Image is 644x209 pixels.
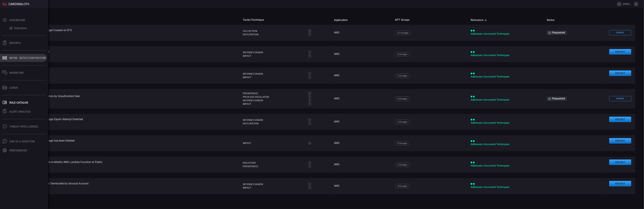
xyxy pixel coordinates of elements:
[9,149,27,152] div: Preferences
[395,52,410,56] div: 6 Groups
[9,56,46,60] div: MITRE - Detection Posture
[308,102,311,106] div: 1
[547,31,567,35] div: Requested
[395,97,410,101] div: 9 Groups
[395,120,410,124] div: 2 Groups
[243,29,304,33] div: Collection
[308,122,311,125] div: 1
[9,86,18,89] div: Cards
[243,186,304,190] div: Impact
[308,95,311,99] div: 1
[609,30,631,35] button: Cancel
[243,51,304,54] div: Defense Evasion
[243,95,304,99] div: Privilege Escalation
[547,18,559,22] span: Status
[471,32,541,36] div: Addresses Uncovered Techniques
[243,76,304,79] div: Impact
[331,68,392,84] td: AWS
[308,72,311,75] div: 1
[609,49,631,55] button: Request
[609,117,631,122] button: Request
[471,121,541,125] div: Addresses Uncovered Techniques
[471,18,488,22] span: Relevance
[308,76,311,79] div: 1
[308,54,311,58] div: 1
[331,46,392,62] td: AWS
[547,97,567,101] div: Requested
[308,186,311,189] div: 1
[308,29,311,33] div: 2
[13,46,240,62] td: AWS - A Secret Was Deleted
[331,135,392,151] td: AWS
[243,165,304,168] div: Persistence
[395,184,410,188] div: 4 Groups
[13,135,240,151] td: AWS - Amazon Machine Image has been Deleted
[13,178,240,194] td: AWS - AutoScaling Instance Terminated by Unusual Account
[243,122,304,125] div: Exfiltration
[243,54,304,58] div: Impact
[334,18,352,22] span: Application
[308,33,311,36] div: 1
[471,75,541,78] div: Addresses Uncovered Techniques
[609,96,631,101] button: Cancel
[331,178,392,194] td: AWS
[9,140,35,143] div: Ask Us A Question
[9,110,31,113] div: ALERT ANALYSIS
[308,51,311,54] div: 1
[609,181,631,186] button: Request
[623,3,632,5] span: [PERSON_NAME].[PERSON_NAME]
[609,159,631,165] button: Request
[240,15,331,25] th: Tactic/Technique
[13,89,240,108] td: AWS - Access Key Modification by Unauthorized User
[308,165,311,168] div: 1
[331,89,392,108] td: AWS
[392,15,468,25] th: APT Groups
[471,54,541,57] div: Addresses Uncovered Techniques
[395,31,411,35] div: 21 Groups
[9,41,21,45] div: Reports
[308,161,311,164] div: 1
[609,138,631,144] button: Request
[13,25,240,41] td: AWS - A File or a Mount Target Created on EFS
[471,164,541,168] div: Addresses Uncovered Techniques
[471,98,541,102] div: Addresses Uncovered Techniques
[243,141,304,145] div: Impact
[609,70,631,76] button: Request
[471,185,541,189] div: Addresses Uncovered Techniques
[243,161,304,165] div: Execution
[331,157,392,173] td: AWS
[331,25,392,41] td: AWS
[308,118,311,122] div: 1
[308,183,311,186] div: 1
[331,114,392,130] td: AWS
[9,125,38,128] div: Threat Intelligence
[9,101,28,104] div: Rule Catalog
[471,143,541,146] div: Addresses Uncovered Techniques
[308,142,311,145] div: 2
[243,183,304,186] div: Defense Evasion
[14,27,27,30] div: Detections
[395,141,410,145] div: 5 Groups
[395,162,410,167] div: 2 Groups
[243,99,304,102] div: Defense Evasion
[13,68,240,84] td: AWS - Access Key Deleted
[243,72,304,76] div: Defense Evasion
[9,71,24,74] div: Inventory
[243,33,304,36] div: Exfiltration
[13,114,240,130] td: AWS - Amazon Machine Image Export Attempt Detected
[308,92,311,95] div: 2
[13,157,240,173] td: AWS - An Attempt was Made to Modify AWS Lambda Function to Public
[243,118,304,122] div: Defense Evasion
[308,99,311,102] div: 1
[243,102,304,106] div: Impact
[243,92,304,95] div: Persistence
[395,73,410,78] div: 2 Groups
[9,19,25,22] div: Dashboard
